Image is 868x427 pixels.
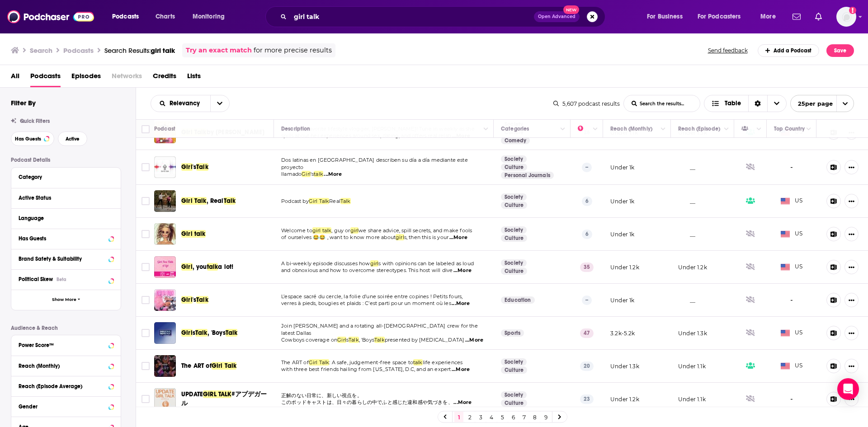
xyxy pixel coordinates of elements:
[203,390,231,398] span: GIRL TALK
[181,390,203,398] span: UPDATE
[19,215,108,221] div: Language
[836,7,856,27] span: Logged in as EJJackson
[501,358,527,366] a: Society
[281,293,462,300] span: L’espace sacré du cercle, la folie d’une soirée entre copines ! Petits fours,
[781,263,803,272] span: US
[58,131,87,146] button: Active
[210,95,229,112] button: open menu
[281,227,312,234] span: Welcome to
[530,412,539,422] a: 8
[725,100,741,107] span: Table
[281,300,451,306] span: verres à pieds, bougies et plaids : C’est parti pour un moment où les
[501,366,527,374] a: Culture
[154,223,176,245] a: Girl talk
[331,227,350,234] span: , guy or
[193,10,225,23] span: Monitoring
[538,14,576,19] span: Open Advanced
[519,412,528,422] a: 7
[844,194,859,208] button: Show More Button
[578,123,590,134] div: Power Score
[610,329,635,337] p: 3.2k-5.2k
[19,192,113,203] button: Active Status
[19,273,113,285] button: Political SkewBeta
[7,8,94,25] a: Podchaser - Follow, Share and Rate Podcasts
[811,9,826,24] a: Show notifications dropdown
[309,198,330,204] span: Girl Talk
[311,171,314,177] span: 's
[181,329,193,337] span: Girl
[346,337,349,343] span: s
[156,10,175,23] span: Charts
[844,293,859,307] button: Show More Button
[71,69,101,87] a: Episodes
[610,263,639,271] p: Under 1.2k
[844,227,859,241] button: Show More Button
[678,329,707,337] p: Under 1.3k
[641,9,694,24] button: open menu
[501,155,527,163] a: Society
[721,124,732,135] button: Column Actions
[774,123,805,134] div: Top Country
[501,259,527,267] a: Society
[218,263,233,271] span: a lot!
[557,124,568,135] button: Column Actions
[11,131,54,146] button: Has Guests
[590,124,601,135] button: Column Actions
[678,296,695,304] p: __
[142,296,150,304] span: Toggle select row
[181,361,236,371] a: The ART ofGirl Talk
[181,263,233,272] a: Girl, youtalka lot!
[705,47,750,54] button: Send feedback
[142,329,150,337] span: Toggle select row
[349,337,359,343] span: Talk
[154,156,176,178] img: Girl's Talk
[281,399,453,405] span: このポッドキャストは、日々の暮らしの中でふと感じた違和感や気づきを、
[781,328,803,338] span: US
[790,394,793,404] span: -
[501,193,527,201] a: Society
[181,163,193,171] span: Girl
[501,137,530,144] a: Comedy
[452,366,470,373] span: ...More
[465,337,483,344] span: ...More
[678,123,720,134] div: Reach (Episode)
[15,136,41,141] span: Has Guests
[11,69,19,87] a: All
[154,388,176,410] img: UPDATE GIRL TALK #アプデガール
[142,230,150,238] span: Toggle select row
[153,69,176,87] a: Credits
[610,296,634,304] p: Under 1k
[106,9,151,24] button: open menu
[30,69,61,87] span: Podcasts
[790,295,793,305] span: -
[181,296,193,304] span: Girl
[465,412,474,422] a: 2
[142,263,150,271] span: Toggle select row
[19,195,108,201] div: Active Status
[154,322,176,344] a: Girls Talk, 'Boys Talk
[378,260,474,267] span: s with opinions can be labeled as loud
[193,329,195,337] span: s
[844,359,859,373] button: Show More Button
[453,399,472,406] span: ...More
[19,233,113,244] button: Has Guests
[610,362,639,370] p: Under 1.3k
[678,263,707,271] p: Under 1.2k
[580,328,594,338] p: 47
[151,46,175,55] span: girl talk
[281,323,478,336] span: Join [PERSON_NAME] and a rotating all-[DEMOGRAPHIC_DATA] crew for the latest Dallas
[501,235,527,242] a: Culture
[454,412,463,422] a: 1
[281,260,370,267] span: A bi-weekly episode discusses how
[563,5,580,14] span: New
[150,9,180,24] a: Charts
[501,202,527,209] a: Culture
[370,260,379,267] span: girl
[19,256,106,262] div: Brand Safety & Suitability
[142,395,150,403] span: Toggle select row
[142,197,150,205] span: Toggle select row
[281,366,451,372] span: with three best friends hailing from [US_STATE], D.C, and an expert
[224,197,236,205] span: Talk
[19,212,113,224] button: Language
[154,355,176,377] img: The ART of Girl Talk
